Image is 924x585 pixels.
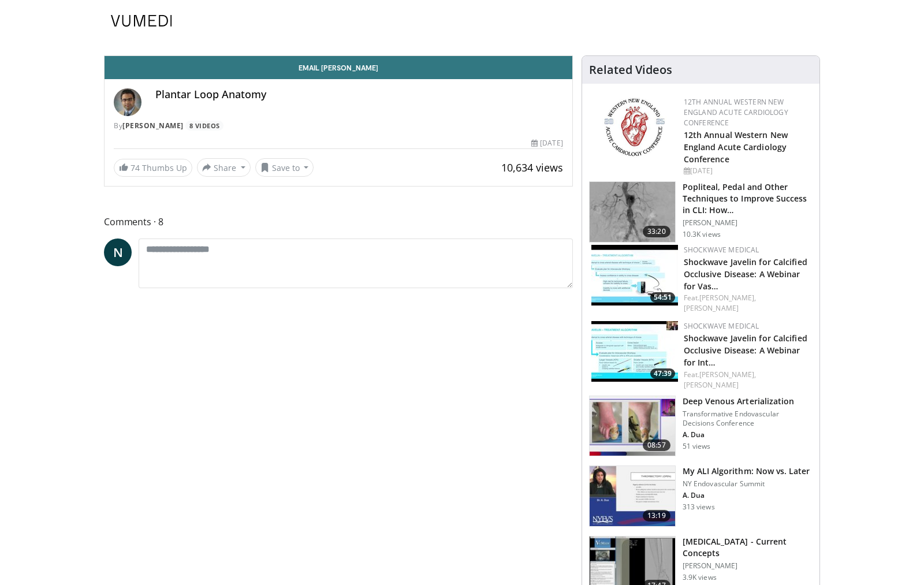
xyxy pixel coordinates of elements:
a: N [104,239,132,266]
a: 12th Annual Western New England Acute Cardiology Conference [684,97,788,128]
p: Transformative Endovascular Decisions Conference [683,409,813,428]
a: [PERSON_NAME], [699,293,756,303]
div: By [114,121,563,131]
a: 74 Thumbs Up [114,159,192,177]
a: 8 Videos [185,121,223,131]
p: NY Endovascular Summit [683,479,810,489]
a: 13:19 My ALI Algorithm: Now vs. Later NY Endovascular Summit A. Dua 313 views [589,465,813,527]
a: 54:51 [591,245,678,305]
img: d740296f-60a2-4d9d-9507-fbb9aab2e0e8.150x105_q85_crop-smart_upscale.jpg [590,466,675,526]
div: Feat. [684,293,810,314]
span: 74 [131,162,140,173]
a: Shockwave Medical [684,245,759,255]
div: [DATE] [684,166,810,176]
h3: My ALI Algorithm: Now vs. Later [683,465,810,477]
img: T6d-rUZNqcn4uJqH4xMDoxOjBrO-I4W8.150x105_q85_crop-smart_upscale.jpg [590,182,675,242]
a: Email [PERSON_NAME] [105,56,572,79]
h3: Shockwave Javelin for Calcified Occlusive Disease: A Webinar for Vascular Surgeons [684,255,810,292]
a: 12th Annual Western New England Acute Cardiology Conference [684,129,788,165]
p: Anahita Dua [683,430,813,439]
h4: Related Videos [589,63,672,77]
img: 89fc5641-71dc-4e82-b24e-39db20c25ff5.150x105_q85_crop-smart_upscale.jpg [591,245,678,305]
span: 08:57 [643,439,670,451]
a: [PERSON_NAME] [684,303,739,313]
p: 3.9K views [683,573,717,582]
img: b6027518-5ffe-4ee4-924d-fd30ddda678f.150x105_q85_crop-smart_upscale.jpg [591,321,678,382]
a: 33:20 Popliteal, Pedal and Other Techniques to Improve Success in CLI: How… [PERSON_NAME] 10.3K v... [589,181,813,243]
p: 10.3K views [683,230,721,239]
a: [PERSON_NAME] [122,121,184,131]
a: Shockwave Javelin for Calcified Occlusive Disease: A Webinar for Vas… [684,256,807,292]
a: [PERSON_NAME], [699,370,756,379]
img: c394b46c-185b-4467-a6af-6c0d895648d7.150x105_q85_crop-smart_upscale.jpg [590,396,675,456]
p: [PERSON_NAME] [683,561,813,571]
a: Shockwave Javelin for Calcified Occlusive Disease: A Webinar for Int… [684,333,807,368]
a: 08:57 Deep Venous Arterialization Transformative Endovascular Decisions Conference A. Dua 51 views [589,396,813,457]
span: 47:39 [650,368,675,379]
h3: [MEDICAL_DATA] - Current Concepts [683,536,813,559]
a: [PERSON_NAME] [684,380,739,390]
h3: Deep Venous Arterialization [683,396,813,407]
div: Feat. [684,370,810,390]
img: VuMedi Logo [111,15,172,27]
img: Avatar [114,88,141,116]
p: 51 views [683,442,711,451]
button: Share [197,158,251,177]
img: 0954f259-7907-4053-a817-32a96463ecc8.png.150x105_q85_autocrop_double_scale_upscale_version-0.2.png [602,97,666,158]
p: [PERSON_NAME] [683,218,813,228]
h4: Plantar Loop Anatomy [155,88,563,101]
h3: Popliteal, Pedal and Other Techniques to Improve Success in CLI: How Radialists can exploit their... [683,181,813,216]
span: Comments 8 [104,214,573,229]
a: Shockwave Medical [684,321,759,331]
h3: Shockwave Javelin for Calcified Occlusive Disease: A Webinar for Interventional Cardiologists [684,331,810,368]
div: [DATE] [531,138,562,148]
span: 33:20 [643,226,670,237]
button: Save to [255,158,314,177]
span: 54:51 [650,292,675,303]
span: 13:19 [643,510,670,521]
a: 47:39 [591,321,678,382]
p: 313 views [683,502,715,512]
p: Anahita Dua [683,491,810,500]
span: 10,634 views [501,161,563,174]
